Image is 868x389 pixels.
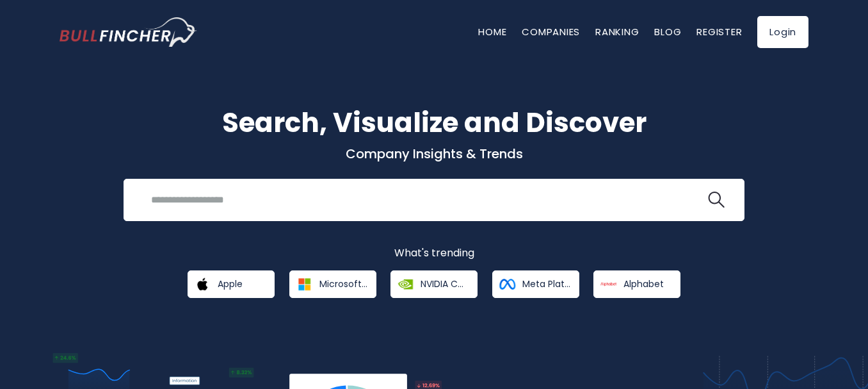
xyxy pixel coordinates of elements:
[708,192,725,208] img: search icon
[593,270,680,298] a: Alphabet
[218,278,243,290] span: Apple
[595,25,639,38] a: Ranking
[319,278,367,290] span: Microsoft Corporation
[188,270,275,298] a: Apple
[478,25,506,38] a: Home
[522,25,580,38] a: Companies
[654,25,681,38] a: Blog
[60,103,808,143] h1: Search, Visualize and Discover
[421,278,469,290] span: NVIDIA Corporation
[60,17,197,47] img: bullfincher logo
[60,145,808,162] p: Company Insights & Trends
[623,278,664,290] span: Alphabet
[492,270,579,298] a: Meta Platforms
[289,270,376,298] a: Microsoft Corporation
[696,25,742,38] a: Register
[60,247,808,260] p: What's trending
[60,17,197,47] a: Go to homepage
[757,16,808,48] a: Login
[390,270,478,298] a: NVIDIA Corporation
[522,278,570,290] span: Meta Platforms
